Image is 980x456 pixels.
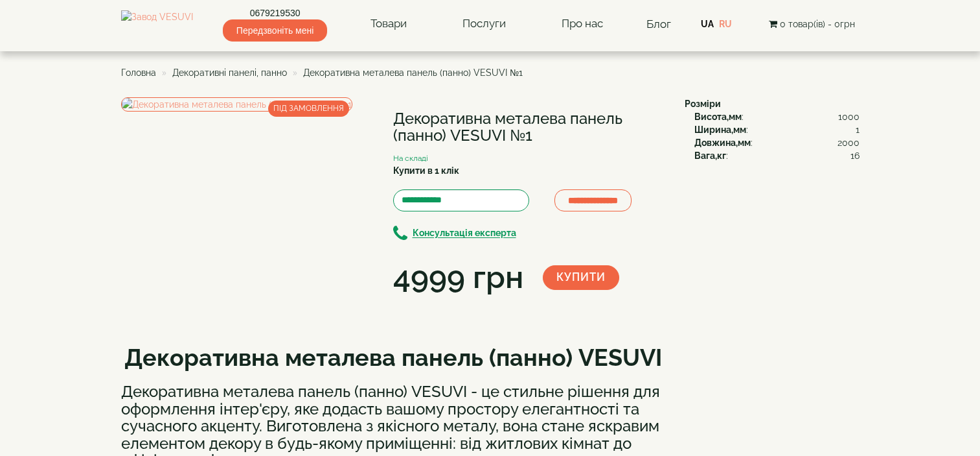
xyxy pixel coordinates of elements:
[719,19,732,29] a: RU
[694,138,751,148] b: Довжина,мм
[393,256,523,300] div: 4999 грн
[393,164,459,177] label: Купити в 1 клік
[450,9,519,39] a: Послуги
[543,265,619,290] button: Купити
[856,123,860,136] span: 1
[850,149,860,162] span: 16
[694,123,860,136] div: :
[223,19,327,42] span: Передзвоніть мені
[685,99,721,109] b: Розміри
[694,112,742,122] b: Висота,мм
[694,150,726,161] b: Вага,кг
[268,101,349,117] span: ПІД ЗАМОВЛЕННЯ
[393,154,428,163] small: На складі
[701,19,714,29] a: UA
[303,67,523,78] span: Декоративна металева панель (панно) VESUVI №1
[694,125,746,135] b: Ширина,мм
[780,19,855,29] span: 0 товар(ів) - 0грн
[124,344,662,371] b: Декоративна металева панель (панно) VESUVI
[838,110,860,123] span: 1000
[358,9,420,39] a: Товари
[694,110,860,123] div: :
[121,10,193,38] img: Завод VESUVI
[393,110,665,145] h1: Декоративна металева панель (панно) VESUVI №1
[646,18,671,30] a: Блог
[172,67,287,78] a: Декоративні панелі, панно
[694,136,860,149] div: :
[838,136,860,149] span: 2000
[121,97,352,112] img: Декоративна металева панель (панно) VESUVI №1
[549,9,616,39] a: Про нас
[765,17,859,31] button: 0 товар(ів) - 0грн
[121,67,156,78] a: Головна
[223,6,327,19] a: 0679219530
[413,228,516,239] b: Консультація експерта
[694,149,860,162] div: :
